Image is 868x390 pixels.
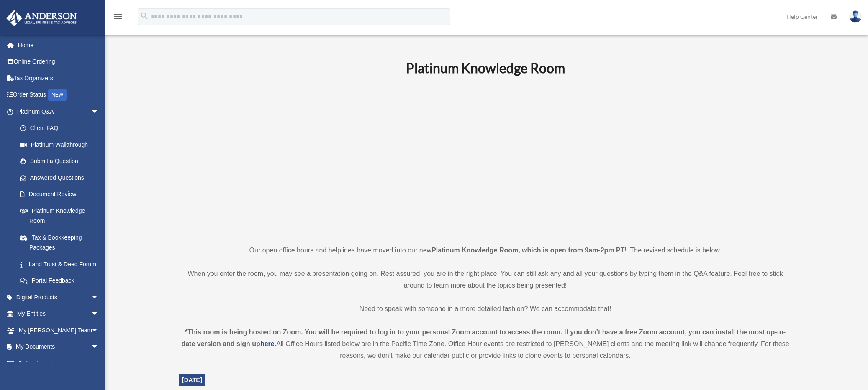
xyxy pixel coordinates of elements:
[179,303,792,315] p: Need to speak with someone in a more detailed fashion? We can accommodate that!
[179,326,792,362] div: All Office Hours listed below are in the Pacific Time Zone. Office Hour events are restricted to ...
[12,136,112,153] a: Platinum Walkthrough
[6,37,112,54] a: Home
[4,10,80,26] img: Anderson Advisors Platinum Portal
[360,88,611,229] iframe: 231110_Toby_KnowledgeRoom
[140,11,149,20] i: search
[12,186,112,203] a: Document Review
[6,322,112,339] a: My [PERSON_NAME] Teamarrow_drop_down
[179,245,792,256] p: Our open office hours and helplines have moved into our new ! The revised schedule is below.
[48,89,67,101] div: NEW
[6,70,112,87] a: Tax Organizers
[91,355,108,372] span: arrow_drop_down
[6,54,112,70] a: Online Ordering
[91,103,108,120] span: arrow_drop_down
[182,377,202,383] span: [DATE]
[91,322,108,339] span: arrow_drop_down
[179,268,792,291] p: When you enter the room, you may see a presentation going on. Rest assured, you are in the right ...
[91,339,108,356] span: arrow_drop_down
[12,256,112,273] a: Land Trust & Deed Forum
[12,169,112,186] a: Answered Questions
[12,229,112,256] a: Tax & Bookkeeping Packages
[6,103,112,120] a: Platinum Q&Aarrow_drop_down
[91,306,108,323] span: arrow_drop_down
[431,247,624,254] strong: Platinum Knowledge Room, which is open from 9am-2pm PT
[849,10,862,23] img: User Pic
[260,340,275,347] a: here
[181,329,786,347] strong: *This room is being hosted on Zoom. You will be required to log in to your personal Zoom account ...
[406,60,565,76] b: Platinum Knowledge Room
[275,340,276,347] strong: .
[12,202,108,229] a: Platinum Knowledge Room
[91,289,108,306] span: arrow_drop_down
[6,87,112,104] a: Order StatusNEW
[6,289,112,306] a: Digital Productsarrow_drop_down
[6,339,112,355] a: My Documentsarrow_drop_down
[6,306,112,322] a: My Entitiesarrow_drop_down
[12,153,112,170] a: Submit a Question
[12,273,112,289] a: Portal Feedback
[6,355,112,372] a: Online Learningarrow_drop_down
[113,12,123,22] i: menu
[12,120,112,137] a: Client FAQ
[113,15,123,22] a: menu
